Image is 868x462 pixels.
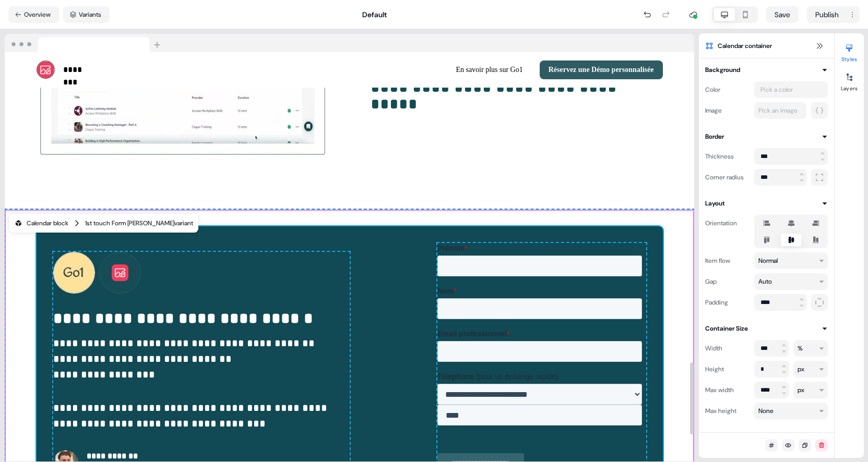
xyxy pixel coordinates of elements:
div: Item flow [705,252,750,269]
div: Normal [758,256,778,266]
div: px [798,385,804,395]
button: Border [705,131,828,142]
div: % [798,343,803,354]
div: Thickness [705,148,750,165]
button: Variants [63,6,110,23]
button: Layers [835,69,864,92]
div: Padding [705,294,750,311]
div: Container Size [705,323,748,334]
div: Height [705,361,750,378]
div: None [758,406,774,416]
div: Background [705,65,740,75]
div: Layout [705,198,725,209]
button: Overview [8,6,59,23]
button: Container Size [705,323,828,334]
button: Link [705,432,828,442]
div: Corner radius [705,169,750,186]
div: Image [705,102,750,119]
div: Gap [705,273,750,290]
div: Width [705,340,750,357]
button: Styles [835,40,864,63]
div: Pick an image [756,105,800,116]
div: Max width [705,382,750,398]
button: Réservez une Démo personnalisée [540,60,663,79]
div: Orientation [705,215,750,232]
div: En savoir plus sur Go1Réservez une Démo personnalisée [354,60,663,79]
div: Border [705,131,724,142]
button: Pick an image [754,102,806,119]
button: Background [705,65,828,75]
div: Link [705,432,717,442]
div: Max height [705,403,750,419]
div: Pick a color [758,84,795,95]
button: Save [766,6,799,23]
button: Pick a color [754,81,828,98]
button: Publish [807,6,845,23]
span: Calendar container [718,41,772,51]
button: En savoir plus sur Go1 [447,60,531,79]
img: Browser topbar [5,34,165,53]
div: Default [362,9,387,20]
button: Layout [705,198,828,209]
div: Auto [758,276,772,287]
div: Color [705,81,750,98]
div: px [798,364,804,374]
